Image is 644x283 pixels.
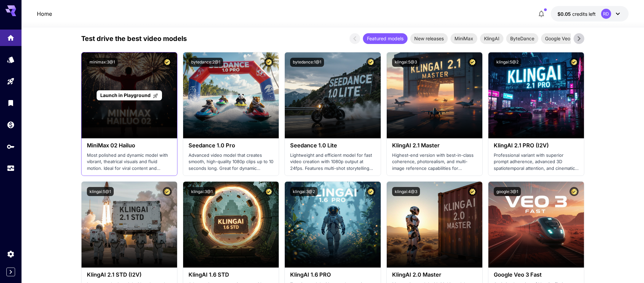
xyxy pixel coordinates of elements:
[488,52,584,138] img: alt
[285,182,380,268] img: alt
[163,58,172,67] button: Certified Model – Vetted for best performance and includes a commercial license.
[7,34,15,42] div: Home
[290,187,318,196] button: klingai:3@2
[87,187,114,196] button: klingai:5@1
[494,187,521,196] button: google:3@1
[7,142,15,151] div: API Keys
[285,52,380,138] img: alt
[557,10,596,17] div: $0.05
[392,152,477,172] p: Highest-end version with best-in-class coherence, photorealism, and multi-image reference capabil...
[290,152,375,172] p: Lightweight and efficient model for fast video creation with 1080p output at 24fps. Features mult...
[183,52,279,138] img: alt
[468,187,477,196] button: Certified Model – Vetted for best performance and includes a commercial license.
[97,90,162,101] a: Launch in Playground
[450,35,477,42] span: MiniMax
[37,10,52,18] a: Home
[264,58,273,67] button: Certified Model – Vetted for best performance and includes a commercial license.
[410,33,448,44] div: New releases
[506,33,538,44] div: ByteDance
[494,142,579,149] h3: KlingAI 2.1 PRO (I2V)
[610,251,644,283] iframe: Chat Widget
[392,58,420,67] button: klingai:5@3
[87,142,172,149] h3: MiniMax 02 Hailuo
[7,250,15,258] div: Settings
[7,121,15,129] div: Wallet
[601,9,611,19] div: RD
[541,35,574,42] span: Google Veo
[290,142,375,149] h3: Seedance 1.0 Lite
[366,187,375,196] button: Certified Model – Vetted for best performance and includes a commercial license.
[363,33,408,44] div: Featured models
[363,35,408,42] span: Featured models
[494,58,521,67] button: klingai:5@2
[366,58,375,67] button: Certified Model – Vetted for best performance and includes a commercial license.
[6,268,15,276] button: Expand sidebar
[410,35,448,42] span: New releases
[7,164,15,173] div: Usage
[183,182,279,268] img: alt
[7,99,15,107] div: Library
[450,33,477,44] div: MiniMax
[387,182,482,268] img: alt
[468,58,477,67] button: Certified Model – Vetted for best performance and includes a commercial license.
[87,58,118,67] button: minimax:3@1
[87,152,172,172] p: Most polished and dynamic model with vibrant, theatrical visuals and fluid motion. Ideal for vira...
[7,55,15,64] div: Models
[189,152,273,172] p: Advanced video model that creates smooth, high-quality 1080p clips up to 10 seconds long. Great f...
[392,272,477,278] h3: KlingAI 2.0 Master
[290,272,375,278] h3: KlingAI 1.6 PRO
[290,58,324,67] button: bytedance:1@1
[264,187,273,196] button: Certified Model – Vetted for best performance and includes a commercial license.
[494,272,579,278] h3: Google Veo 3 Fast
[570,187,579,196] button: Certified Model – Vetted for best performance and includes a commercial license.
[557,11,572,17] span: $0.05
[100,92,151,98] span: Launch in Playground
[506,35,538,42] span: ByteDance
[488,182,584,268] img: alt
[81,34,187,44] p: Test drive the best video models
[189,187,215,196] button: klingai:3@1
[480,35,503,42] span: KlingAI
[37,10,52,18] nav: breadcrumb
[189,58,223,67] button: bytedance:2@1
[480,33,503,44] div: KlingAI
[7,77,15,86] div: Playground
[189,142,273,149] h3: Seedance 1.0 Pro
[82,182,177,268] img: alt
[541,33,574,44] div: Google Veo
[572,11,596,17] span: credits left
[387,52,482,138] img: alt
[87,272,172,278] h3: KlingAI 2.1 STD (I2V)
[392,142,477,149] h3: KlingAI 2.1 Master
[392,187,420,196] button: klingai:4@3
[163,187,172,196] button: Certified Model – Vetted for best performance and includes a commercial license.
[551,6,629,21] button: $0.05RD
[189,272,273,278] h3: KlingAI 1.6 STD
[610,251,644,283] div: Widget de chat
[570,58,579,67] button: Certified Model – Vetted for best performance and includes a commercial license.
[494,152,579,172] p: Professional variant with superior prompt adherence, advanced 3D spatiotemporal attention, and ci...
